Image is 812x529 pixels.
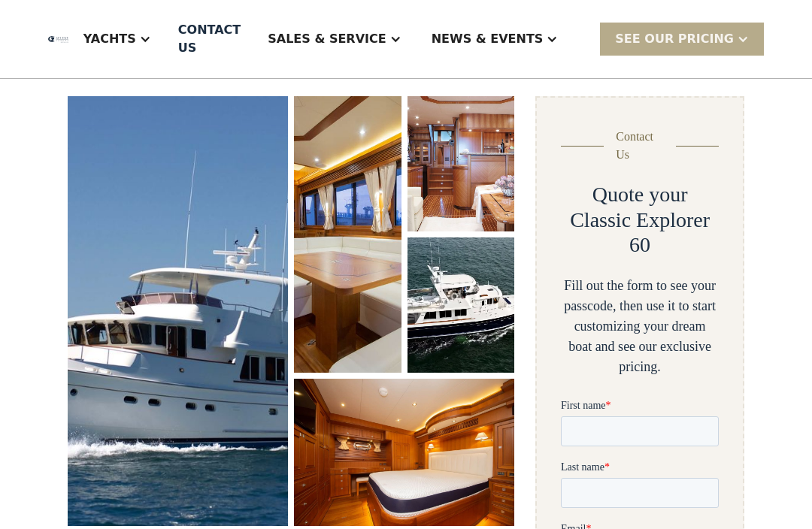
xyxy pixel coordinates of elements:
[432,30,544,48] div: News & EVENTS
[561,207,719,258] h2: Classic Explorer 60
[616,128,664,164] div: Contact Us
[83,30,136,48] div: Yachts
[294,379,514,525] a: open lightbox
[294,96,401,373] a: open lightbox
[253,9,416,69] div: Sales & Service
[615,30,734,48] div: SEE Our Pricing
[68,9,166,69] div: Yachts
[600,23,764,55] div: SEE Our Pricing
[68,96,288,525] a: open lightbox
[48,36,68,43] img: logo
[561,276,719,377] div: Fill out the form to see your passcode, then use it to start customizing your dream boat and see ...
[592,182,688,207] h2: Quote your
[417,9,574,69] div: News & EVENTS
[268,30,386,48] div: Sales & Service
[408,96,515,231] a: open lightbox
[408,237,515,373] a: open lightbox
[178,21,241,57] div: Contact US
